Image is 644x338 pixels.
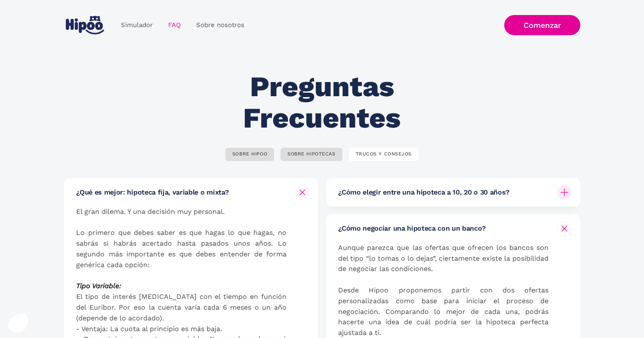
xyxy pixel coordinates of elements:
div: SOBRE HIPOO [232,151,267,158]
a: home [64,12,106,38]
h6: ¿Cómo elegir entre una hipoteca a 10, 20 o 30 años? [338,188,509,197]
a: FAQ [160,17,188,33]
div: SOBRE HIPOTECAS [287,151,335,158]
h6: ¿Qué es mejor: hipoteca fija, variable o mixta? [76,188,228,197]
h2: Preguntas Frecuentes [194,71,450,134]
a: Simulador [113,17,160,33]
a: Comenzar [504,15,580,35]
a: Sobre nosotros [188,17,252,33]
h6: ¿Cómo negociar una hipoteca con un banco? [338,224,485,233]
em: Tipo Variable: [76,282,121,290]
div: TRUCOS Y CONSEJOS [356,151,412,158]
